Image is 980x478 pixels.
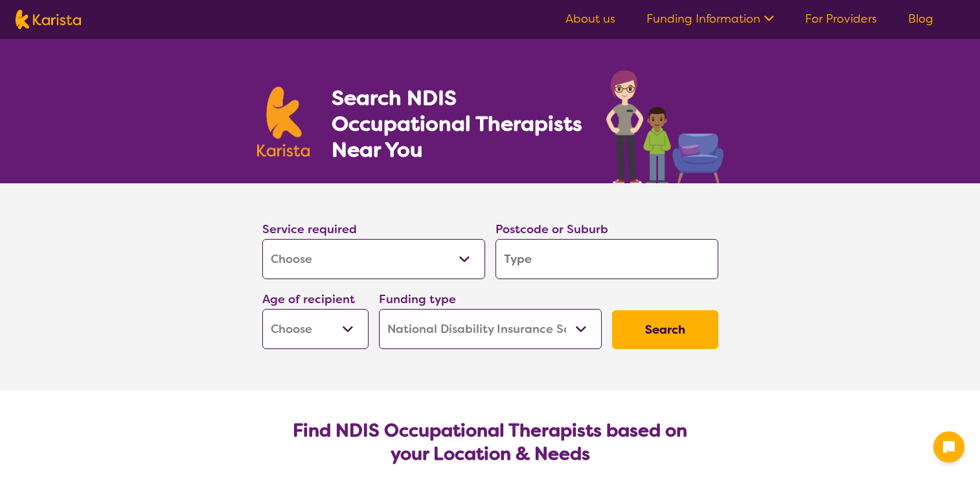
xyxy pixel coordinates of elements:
[273,419,708,466] h2: Find NDIS Occupational Therapists based on your Location & Needs
[646,11,774,27] a: Funding Information
[565,11,615,27] a: About us
[16,10,81,29] img: Karista logo
[379,291,456,307] label: Funding type
[262,291,355,307] label: Age of recipient
[805,11,877,27] a: For Providers
[606,70,724,183] img: occupational-therapy
[496,239,718,279] input: Type
[332,85,584,163] h1: Search NDIS Occupational Therapists Near You
[908,11,933,27] a: Blog
[257,87,310,157] img: Karista logo
[612,310,718,349] button: Search
[262,222,357,237] label: Service required
[496,222,608,237] label: Postcode or Suburb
